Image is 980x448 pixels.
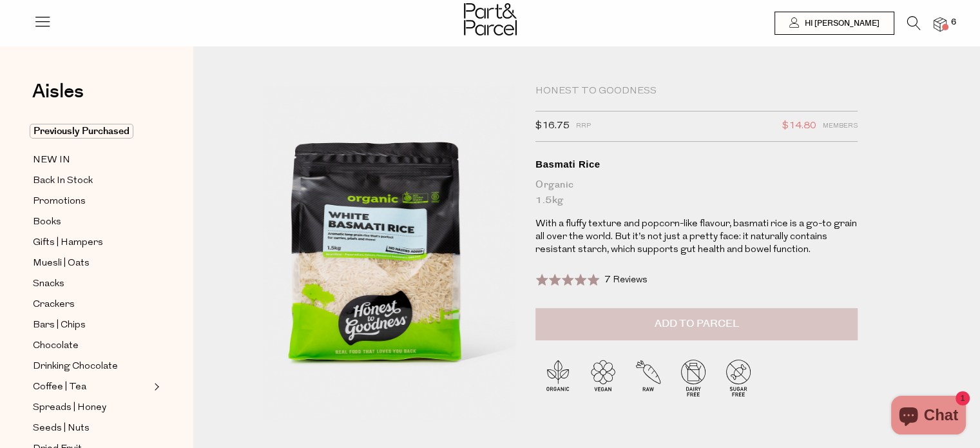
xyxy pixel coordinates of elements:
a: Previously Purchased [33,124,150,139]
button: Expand/Collapse Coffee | Tea [151,379,160,394]
a: Bars | Chips [33,317,150,333]
span: Back In Stock [33,173,93,189]
span: RRP [576,118,591,135]
span: 7 Reviews [604,275,648,285]
a: Coffee | Tea [33,379,150,395]
a: NEW IN [33,152,150,168]
div: Honest to Goodness [535,85,858,98]
button: Add to Parcel [535,308,858,340]
span: Seeds | Nuts [33,421,90,436]
a: Promotions [33,193,150,209]
span: Previously Purchased [30,124,133,139]
img: P_P-ICONS-Live_Bec_V11_Sugar_Free.svg [716,355,761,400]
p: With a fluffy texture and popcorn-like flavour, basmati rice is a go-to grain all over the world.... [535,218,858,257]
a: Drinking Chocolate [33,358,150,375]
inbox-online-store-chat: Shopify online store chat [887,396,970,438]
a: Spreads | Honey [33,400,150,416]
span: NEW IN [33,153,70,168]
div: Organic 1.5kg [535,177,858,208]
span: Spreads | Honey [33,400,106,416]
span: $14.80 [782,118,816,135]
a: Gifts | Hampers [33,235,150,251]
span: Chocolate [33,338,79,354]
a: Hi [PERSON_NAME] [774,12,894,35]
span: Members [823,118,858,135]
span: Crackers [33,297,75,313]
span: Drinking Chocolate [33,359,118,375]
span: Bars | Chips [33,318,86,333]
a: Crackers [33,297,150,313]
span: 6 [948,17,959,28]
span: Add to Parcel [655,317,739,331]
a: Muesli | Oats [33,255,150,271]
img: Basmati Rice [232,85,516,420]
a: Aisles [32,82,84,114]
a: Seeds | Nuts [33,420,150,436]
img: P_P-ICONS-Live_Bec_V11_Dairy_Free.svg [671,355,716,400]
a: Snacks [33,276,150,292]
span: Aisles [32,77,84,106]
div: Basmati Rice [535,158,858,171]
a: Back In Stock [33,173,150,189]
span: Books [33,215,61,230]
span: Promotions [33,194,86,209]
span: Coffee | Tea [33,380,86,395]
span: Hi [PERSON_NAME] [802,18,879,29]
a: 6 [934,17,946,31]
span: Muesli | Oats [33,256,90,271]
span: $16.75 [535,118,570,135]
span: Gifts | Hampers [33,235,103,251]
a: Books [33,214,150,230]
a: Chocolate [33,338,150,354]
img: Part&Parcel [464,3,517,35]
img: P_P-ICONS-Live_Bec_V11_Vegan.svg [581,355,626,400]
img: P_P-ICONS-Live_Bec_V11_Organic.svg [535,355,581,400]
img: P_P-ICONS-Live_Bec_V11_Raw.svg [626,355,671,400]
span: Snacks [33,277,64,292]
